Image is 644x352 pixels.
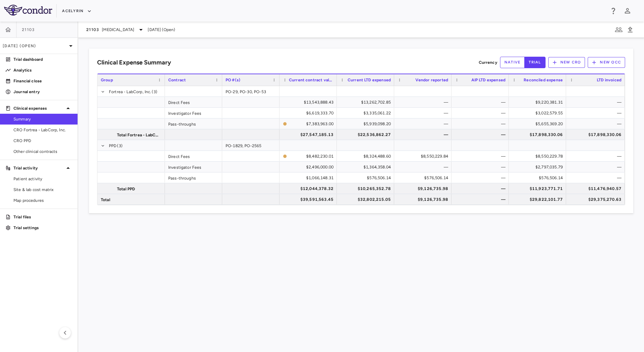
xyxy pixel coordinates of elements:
div: PO-1829, PO-2565 [222,140,280,151]
p: Journal entry [13,89,72,95]
span: Current LTD expensed [348,78,391,82]
p: Trial dashboard [13,56,72,62]
span: (3) [117,140,122,151]
div: Investigator Fees [165,162,222,172]
div: $576,506.14 [343,172,391,183]
div: $10,265,352.78 [343,183,391,194]
div: — [572,162,621,172]
div: $576,506.14 [400,172,448,183]
span: The contract record and uploaded budget values do not match. Please review the contract record an... [283,119,333,129]
div: — [458,194,505,205]
p: Clinical expenses [13,105,64,111]
span: Site & lab cost matrix [13,187,72,193]
div: $9,126,735.98 [400,194,448,205]
div: Pass-throughs [165,172,222,183]
span: Group [101,78,113,82]
p: Financial close [13,78,72,84]
span: Reconciled expense [524,78,563,82]
div: — [572,172,621,183]
div: — [458,118,505,129]
div: — [458,172,505,183]
div: $27,547,185.13 [286,129,333,140]
div: $6,619,333.70 [286,108,333,118]
span: PPD [109,140,116,151]
span: Total [101,194,110,205]
div: $29,375,270.63 [572,194,621,205]
div: $1,066,148.31 [286,172,333,183]
div: $32,802,215.05 [343,194,391,205]
p: Trial activity [13,165,64,171]
div: — [458,151,505,162]
div: $8,482,230.01 [290,151,333,162]
span: AIP LTD expensed [471,78,505,82]
div: — [572,97,621,108]
div: — [400,97,448,108]
div: — [400,162,448,172]
button: New OCC [588,57,625,68]
p: Currency [479,59,497,65]
div: $11,476,940.57 [572,183,621,194]
div: $17,898,330.06 [572,129,621,140]
span: Contract [168,78,186,82]
div: — [400,118,448,129]
div: $11,923,771.71 [515,183,563,194]
button: Acelyrin [62,6,92,17]
div: — [400,108,448,118]
div: — [572,118,621,129]
button: New CRO [548,57,585,68]
img: logo-full-BYUhSk78.svg [4,5,52,16]
div: Direct Fees [165,97,222,107]
div: $22,536,862.27 [343,129,391,140]
div: $7,383,963.00 [290,118,333,129]
span: 21103 [86,27,99,32]
div: $39,591,563.45 [286,194,333,205]
div: $9,126,735.98 [400,183,448,194]
span: PO #(s) [226,78,240,82]
div: $13,543,888.43 [286,97,333,108]
div: $8,324,488.60 [343,151,391,162]
div: $8,550,229.78 [515,151,563,162]
div: $5,655,369.20 [515,118,563,129]
div: PO-29, PO-30, PO-53 [222,86,280,97]
div: — [458,129,505,140]
span: 21103 [22,27,35,32]
div: — [458,97,505,108]
div: Direct Fees [165,151,222,161]
div: $5,939,098.20 [343,118,391,129]
span: CRO PPD [13,138,72,144]
span: [MEDICAL_DATA] [102,27,134,33]
div: $3,022,579.55 [515,108,563,118]
span: Fortrea - LabCorp, Inc. [109,86,151,97]
span: Total PPD [117,184,135,194]
div: $9,220,381.31 [515,97,563,108]
div: $13,262,702.85 [343,97,391,108]
div: — [572,108,621,118]
span: Summary [13,116,72,122]
div: — [458,162,505,172]
div: — [572,151,621,162]
div: Investigator Fees [165,108,222,118]
div: — [458,183,505,194]
div: — [458,108,505,118]
p: Trial files [13,214,72,220]
div: $2,496,000.00 [286,162,333,172]
p: [DATE] (Open) [3,43,67,49]
span: LTD invoiced [597,78,621,82]
div: $12,044,378.32 [286,183,333,194]
span: Vendor reported [415,78,448,82]
h6: Clinical Expense Summary [97,58,171,67]
span: Other clinical contracts [13,148,72,155]
div: $1,364,358.04 [343,162,391,172]
div: $576,506.14 [515,172,563,183]
button: trial [524,57,545,68]
span: Map procedures [13,197,72,204]
div: Pass-throughs [165,118,222,129]
div: $17,898,330.06 [515,129,563,140]
div: — [400,129,448,140]
div: $29,822,101.77 [515,194,563,205]
span: (3) [152,86,157,97]
div: $2,797,035.79 [515,162,563,172]
span: The contract record and uploaded budget values do not match. Please review the contract record an... [283,151,333,161]
p: Trial settings [13,225,72,231]
div: $8,550,229.84 [400,151,448,162]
